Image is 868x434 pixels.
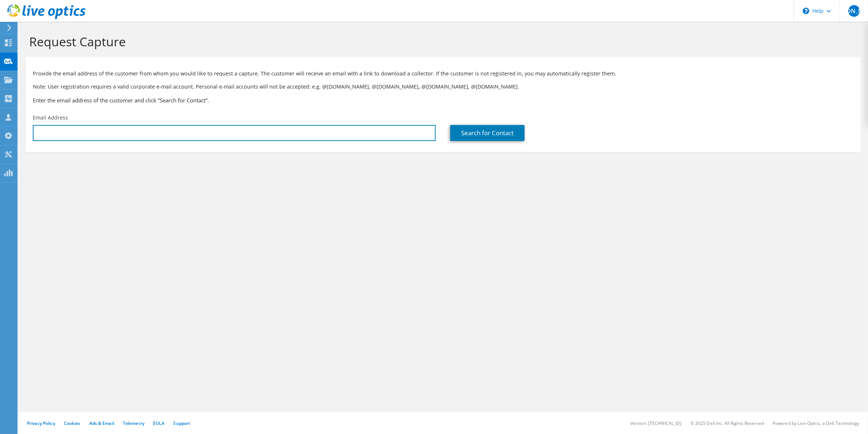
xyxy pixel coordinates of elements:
[27,420,55,426] a: Privacy Policy
[29,34,853,49] h1: Request Capture
[123,420,144,426] a: Telemetry
[33,96,853,104] h3: Enter the email address of the customer and click “Search for Contact”.
[33,70,853,78] p: Provide the email address of the customer from whom you would like to request a capture. The cust...
[630,420,682,426] li: Version: [TECHNICAL_ID]
[772,420,859,426] li: Powered by Live Optics, a Dell Technology
[89,420,114,426] a: Ads & Email
[450,125,525,141] a: Search for Contact
[153,420,164,426] a: EULA
[803,8,809,14] svg: \n
[33,114,68,121] label: Email Address
[173,420,190,426] a: Support
[690,420,764,426] li: © 2025 Dell Inc. All Rights Reserved
[64,420,81,426] a: Cookies
[33,83,853,91] p: Note: User registration requires a valid corporate e-mail account. Personal e-mail accounts will ...
[848,5,860,17] span: [PERSON_NAME]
